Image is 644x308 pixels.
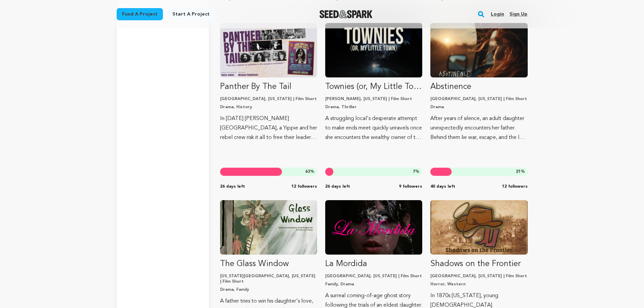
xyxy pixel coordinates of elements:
[220,114,317,142] p: In [DATE] [PERSON_NAME][GEOGRAPHIC_DATA], a Yippie and her rebel crew risk it all to free their l...
[319,10,373,18] a: Seed&Spark Homepage
[399,184,422,189] span: 9 followers
[325,104,422,110] p: Drama, Thriller
[430,23,527,142] a: Fund Abstinence
[167,8,215,20] a: Start a project
[305,169,314,174] span: %
[430,81,527,92] p: Abstinence
[430,282,527,287] p: Horror, Western
[319,10,373,18] img: Seed&Spark Logo Dark Mode
[325,81,422,92] p: Townies (or, My Little Town)
[413,169,420,174] span: %
[430,184,455,189] span: 40 days left
[430,259,527,269] p: Shadows on the Frontier
[491,9,504,20] a: Login
[220,259,317,269] p: The Glass Window
[516,169,525,174] span: %
[220,287,317,292] p: Drama, Family
[502,184,528,189] span: 12 followers
[220,23,317,142] a: Fund Panther By The Tail
[325,23,422,142] a: Fund Townies (or, My Little Town)
[325,282,422,287] p: Family, Drama
[430,114,527,142] p: After years of silence, an adult daughter unexpectedly encounters her father. Behind them lie war...
[220,81,317,92] p: Panther By The Tail
[220,184,245,189] span: 26 days left
[430,104,527,110] p: Drama
[413,170,415,174] span: 7
[325,96,422,102] p: [PERSON_NAME], [US_STATE] | Film Short
[430,274,527,279] p: [GEOGRAPHIC_DATA], [US_STATE] | Film Short
[291,184,317,189] span: 12 followers
[305,170,310,174] span: 63
[430,96,527,102] p: [GEOGRAPHIC_DATA], [US_STATE] | Film Short
[509,9,527,20] a: Sign up
[325,114,422,142] p: A struggling local's desperate attempt to make ends meet quickly unravels once she encounters the...
[325,259,422,269] p: La Mordida
[220,274,317,284] p: [US_STATE][GEOGRAPHIC_DATA], [US_STATE] | Film Short
[220,104,317,110] p: Drama, History
[220,96,317,102] p: [GEOGRAPHIC_DATA], [US_STATE] | Film Short
[117,8,163,20] a: Fund a project
[325,274,422,279] p: [GEOGRAPHIC_DATA], [US_STATE] | Film Short
[325,184,350,189] span: 26 days left
[516,170,521,174] span: 21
